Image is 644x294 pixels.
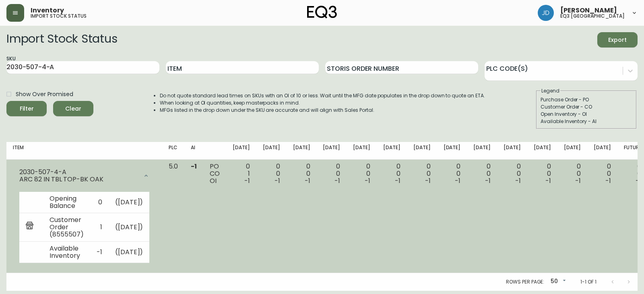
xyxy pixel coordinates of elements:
li: Do not quote standard lead times on SKUs with an OI of 10 or less. Wait until the MFG date popula... [160,92,485,99]
div: 0 0 [624,163,641,185]
img: 7c567ac048721f22e158fd313f7f0981 [538,5,554,21]
span: -1 [244,176,250,185]
div: 0 0 [413,163,431,185]
h5: import stock status [31,14,87,19]
td: ( [DATE] ) [109,241,150,263]
td: 5.0 [162,160,184,273]
span: Clear [60,104,87,114]
span: -1 [636,176,641,185]
td: 1 [90,213,109,241]
span: -1 [605,176,611,185]
th: [DATE] [256,142,287,160]
div: 0 0 [353,163,370,185]
p: 1-1 of 1 [580,278,597,286]
div: 0 0 [504,163,521,185]
img: retail_report.svg [26,222,33,231]
th: [DATE] [407,142,437,160]
th: [DATE] [497,142,527,160]
th: [DATE] [377,142,407,160]
span: -1 [425,176,431,185]
th: [DATE] [437,142,467,160]
span: -1 [455,176,460,185]
p: Rows per page: [506,278,544,286]
div: Open Inventory - OI [541,111,632,118]
span: -1 [515,176,521,185]
div: 0 0 [534,163,551,185]
div: ARC 82 IN TBL TOP-BK OAK [19,176,138,183]
th: [DATE] [347,142,377,160]
th: PLC [162,142,184,160]
th: [DATE] [226,142,256,160]
div: 0 0 [383,163,400,185]
td: -1 [90,241,109,263]
td: 0 [90,192,109,213]
td: ( [DATE] ) [109,213,150,241]
div: 0 1 [233,163,250,185]
th: [DATE] [316,142,347,160]
div: 0 0 [564,163,581,185]
th: [DATE] [557,142,588,160]
th: [DATE] [587,142,617,160]
span: -1 [334,176,340,185]
img: logo [307,6,337,19]
h5: eq3 [GEOGRAPHIC_DATA] [560,14,625,19]
span: -1 [545,176,551,185]
span: Export [604,35,631,45]
div: 0 0 [263,163,280,185]
div: 0 0 [323,163,340,185]
div: 2030-507-4-AARC 82 IN TBL TOP-BK OAK [13,163,156,189]
span: -1 [395,176,400,185]
h2: Import Stock Status [6,32,117,47]
li: When looking at OI quantities, keep masterpacks in mind. [160,99,485,107]
li: MFGs listed in the drop down under the SKU are accurate and will align with Sales Portal. [160,107,485,114]
span: Show Over Promised [16,90,73,99]
legend: Legend [541,87,560,95]
td: Available Inventory [43,241,90,263]
span: -1 [305,176,310,185]
div: Purchase Order - PO [541,96,632,103]
th: AI [184,142,203,160]
div: Customer Order - CO [541,103,632,111]
th: [DATE] [527,142,557,160]
td: Opening Balance [43,192,90,213]
div: PO CO [210,163,220,185]
div: 0 0 [444,163,461,185]
td: ( [DATE] ) [109,192,150,213]
th: Item [6,142,162,160]
div: 0 0 [293,163,310,185]
span: [PERSON_NAME] [560,7,617,14]
td: Customer Order (8555507) [43,213,90,241]
span: -1 [485,176,491,185]
span: -1 [575,176,581,185]
th: [DATE] [287,142,317,160]
div: 50 [547,275,568,288]
div: 2030-507-4-A [19,169,138,176]
button: Clear [53,101,93,116]
div: Available Inventory - AI [541,118,632,125]
span: OI [210,176,217,185]
button: Filter [6,101,47,116]
span: -1 [191,162,197,171]
div: 0 0 [473,163,491,185]
span: -1 [365,176,370,185]
button: Export [597,32,638,47]
th: [DATE] [467,142,497,160]
div: 0 0 [594,163,611,185]
span: -1 [275,176,280,185]
span: Inventory [31,7,64,14]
